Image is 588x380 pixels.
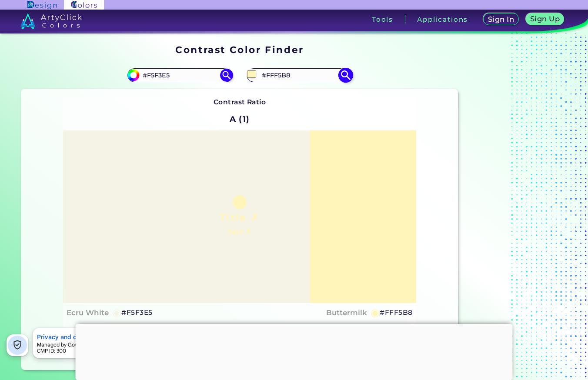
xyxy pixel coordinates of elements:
a: Sign Up [528,14,562,25]
iframe: Advertisement [76,324,513,378]
h5: #FFF5B8 [380,307,412,318]
h3: Tools [372,16,393,23]
h1: Contrast Color Finder [175,43,304,56]
h5: Sign Up [531,16,558,22]
h5: ◉ [371,307,380,318]
input: type color 1.. [140,69,220,81]
img: ArtyClick Design logo [27,1,57,9]
h4: Text ✗ [227,226,251,238]
h3: Applications [417,16,468,23]
img: icon search [220,69,233,82]
h5: Sign In [489,16,513,23]
h2: A (1) [226,110,254,129]
h5: ◉ [112,307,122,318]
strong: Contrast Ratio [214,98,266,106]
iframe: Advertisement [461,41,570,373]
h4: Ecru White [67,307,109,319]
input: type color 2.. [259,69,340,81]
img: logo_artyclick_colors_white.svg [20,13,82,29]
img: icon search [338,68,353,83]
h5: #F5F3E5 [121,307,152,318]
h1: Title ✗ [220,211,260,224]
a: Sign In [485,14,517,25]
h4: Buttermilk [326,307,367,319]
